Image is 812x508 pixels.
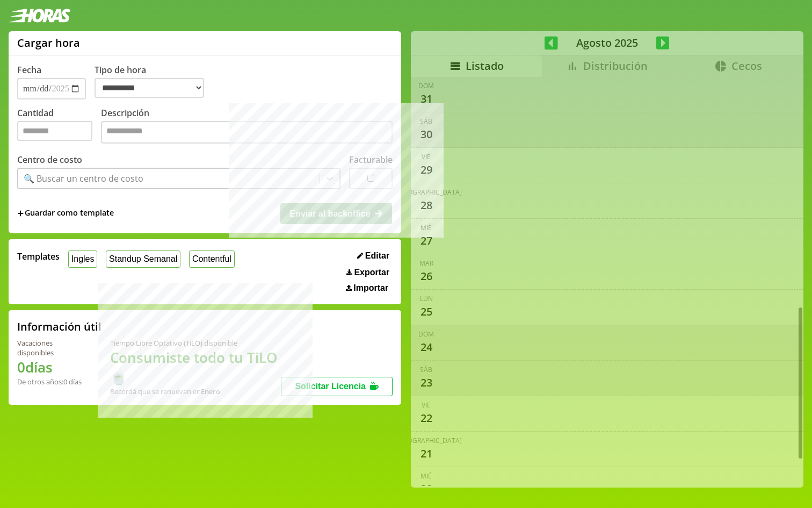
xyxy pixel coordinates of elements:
span: Importar [353,283,388,293]
div: Tiempo Libre Optativo (TiLO) disponible [110,338,281,348]
button: Contentful [189,251,235,267]
span: + [17,208,24,219]
label: Facturable [349,154,393,166]
div: Vacaciones disponibles [17,338,84,357]
div: Recordá que se renuevan en [110,387,281,396]
span: Editar [365,251,389,261]
button: Standup Semanal [106,251,180,267]
h1: 0 días [17,357,84,377]
b: Enero [201,387,220,396]
div: 🔍 Buscar un centro de costo [24,173,143,184]
h1: Consumiste todo tu TiLO 🍵 [110,348,281,387]
label: Fecha [17,64,41,76]
select: Tipo de hora [95,78,204,98]
span: Exportar [354,268,389,277]
button: Solicitar Licencia [281,377,393,396]
span: Solicitar Licencia [295,382,366,391]
h2: Información útil [17,319,102,334]
span: Templates [17,251,60,262]
label: Centro de costo [17,154,82,166]
input: Cantidad [17,121,92,141]
textarea: Descripción [101,121,393,144]
img: logotipo [9,9,71,23]
label: Cantidad [17,107,101,146]
button: Exportar [343,267,393,278]
label: Descripción [101,107,393,146]
div: De otros años: 0 días [17,377,84,387]
h1: Cargar hora [17,35,80,50]
label: Tipo de hora [95,64,213,99]
span: +Guardar como template [17,208,114,219]
button: Ingles [68,251,97,267]
button: Editar [354,251,393,261]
